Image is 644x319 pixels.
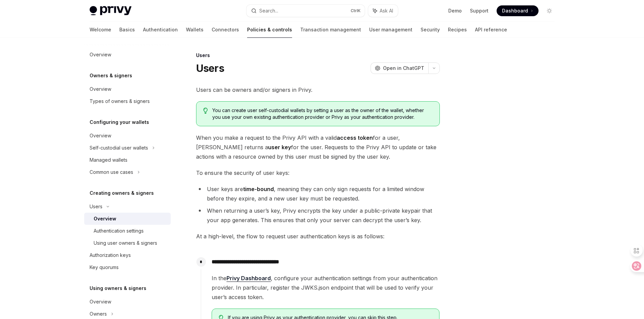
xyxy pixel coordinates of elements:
[84,296,171,308] a: Overview
[84,154,171,166] a: Managed wallets
[470,7,488,14] a: Support
[196,168,440,178] span: To ensure the security of user keys:
[90,144,148,152] div: Self-custodial user wallets
[84,225,171,237] a: Authentication settings
[196,133,440,161] span: When you make a request to the Privy API with a valid for a user, [PERSON_NAME] returns a for the...
[371,62,428,74] button: Open in ChatGPT
[246,5,365,17] button: Search...CtrlK
[90,156,127,164] div: Managed wallets
[143,22,178,38] a: Authentication
[196,62,224,74] h1: Users
[84,213,171,225] a: Overview
[90,6,132,16] img: light logo
[84,83,171,95] a: Overview
[300,22,361,38] a: Transaction management
[259,7,278,15] div: Search...
[212,22,239,38] a: Connectors
[94,215,116,223] div: Overview
[90,22,111,38] a: Welcome
[421,22,440,38] a: Security
[90,51,111,59] div: Overview
[90,310,107,318] div: Owners
[90,298,111,306] div: Overview
[368,5,398,17] button: Ask AI
[90,251,131,259] div: Authorization keys
[497,5,539,16] a: Dashboard
[243,186,274,192] strong: time-bound
[196,232,440,241] span: At a high-level, the flow to request user authentication keys is as follows:
[226,275,271,282] a: Privy Dashboard
[84,261,171,273] a: Key quorums
[448,7,462,14] a: Demo
[383,65,424,72] span: Open in ChatGPT
[196,206,440,225] li: When returning a user’s key, Privy encrypts the key under a public-private keypair that your app ...
[90,168,133,176] div: Common use cases
[475,22,507,38] a: API reference
[186,22,204,38] a: Wallets
[94,239,157,247] div: Using user owners & signers
[448,22,467,38] a: Recipes
[369,22,412,38] a: User management
[351,8,361,14] span: Ctrl K
[337,134,373,141] strong: access token
[212,107,432,121] span: You can create user self-custodial wallets by setting a user as the owner of the wallet, whether ...
[502,7,528,14] span: Dashboard
[84,130,171,142] a: Overview
[380,7,393,14] span: Ask AI
[90,203,102,211] div: Users
[84,249,171,261] a: Authorization keys
[90,284,146,292] h5: Using owners & signers
[196,52,440,59] div: Users
[84,95,171,107] a: Types of owners & signers
[90,118,149,126] h5: Configuring your wallets
[196,184,440,203] li: User keys are , meaning they can only sign requests for a limited window before they expire, and ...
[90,97,150,105] div: Types of owners & signers
[119,22,135,38] a: Basics
[84,237,171,249] a: Using user owners & signers
[90,263,119,271] div: Key quorums
[90,85,111,93] div: Overview
[196,85,440,95] span: Users can be owners and/or signers in Privy.
[268,144,291,151] strong: user key
[90,72,132,80] h5: Owners & signers
[247,22,292,38] a: Policies & controls
[90,189,154,197] h5: Creating owners & signers
[544,5,555,16] button: Toggle dark mode
[212,273,439,302] span: In the , configure your authentication settings from your authentication provider. In particular,...
[84,49,171,61] a: Overview
[94,227,144,235] div: Authentication settings
[203,108,208,114] svg: Tip
[90,132,111,140] div: Overview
